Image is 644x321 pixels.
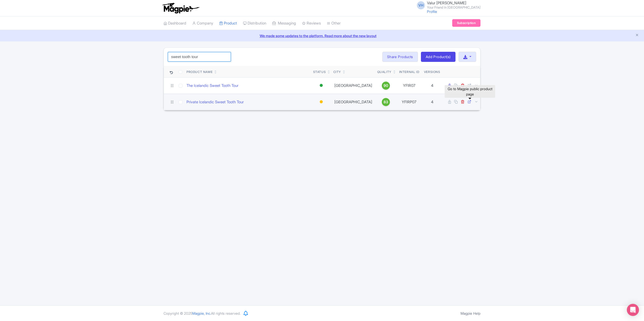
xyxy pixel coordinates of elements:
a: VH Valur [PERSON_NAME] Your Friend In [GEOGRAPHIC_DATA] [414,1,480,9]
span: VH [417,1,425,9]
td: [GEOGRAPHIC_DATA] [331,94,375,110]
div: Copyright © 2025 All rights reserved. [160,311,244,316]
div: Open Intercom Messenger [627,304,639,316]
a: The Icelandic Sweet Tooth Tour [186,83,238,89]
a: Product [219,16,237,30]
a: Share Products [382,52,418,62]
a: 90 [377,82,394,90]
div: Quality [377,70,391,74]
th: Internal ID [396,66,422,78]
div: City [333,70,341,74]
td: YFIR07 [396,77,422,94]
a: Distribution [243,16,266,30]
span: 83 [384,99,388,105]
a: Subscription [452,19,480,27]
th: Versions [422,66,442,78]
a: Private Icelandic Sweet Tooth Tour [186,99,244,105]
div: Status [313,70,326,74]
a: Dashboard [164,16,186,30]
img: logo-ab69f6fb50320c5b225c76a69d11143b.png [161,3,200,14]
span: 90 [384,83,388,88]
small: Your Friend In [GEOGRAPHIC_DATA] [427,6,480,9]
a: We made some updates to the platform. Read more about the new layout [3,33,641,38]
div: Active [319,82,324,89]
a: Reviews [302,16,321,30]
button: Close announcement [635,33,639,38]
a: Other [327,16,341,30]
a: Profile [427,9,437,14]
span: Magpie, Inc. [192,311,211,315]
a: 83 [377,98,394,106]
span: Valur [PERSON_NAME] [427,1,466,5]
span: 4 [431,100,433,104]
div: Building [319,98,324,106]
a: Magpie Help [461,311,480,315]
td: [GEOGRAPHIC_DATA] [331,77,375,94]
span: 4 [431,83,433,88]
a: Company [192,16,213,30]
div: Product Name [186,70,212,74]
td: YFIRP07 [396,94,422,110]
a: Messaging [272,16,296,30]
a: Add Product(s) [421,52,455,62]
div: Go to Magpie public product page [445,85,495,98]
input: Search product name, city, or interal id [168,52,231,62]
